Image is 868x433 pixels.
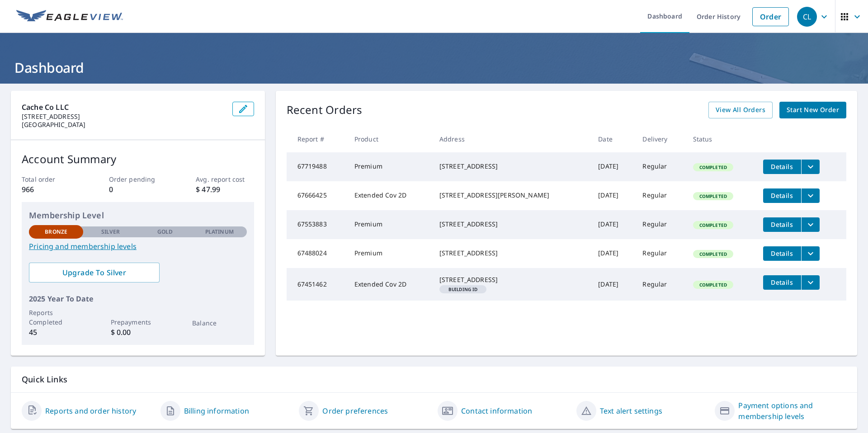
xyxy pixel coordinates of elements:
[22,151,254,167] p: Account Summary
[763,160,801,174] button: detailsBtn-67719488
[29,327,83,338] p: 45
[109,184,167,195] p: 0
[752,7,789,26] a: Order
[287,181,347,210] td: 67666425
[196,184,254,195] p: $ 47.99
[635,126,685,152] th: Delivery
[635,268,685,301] td: Regular
[763,246,801,261] button: detailsBtn-67488024
[29,263,160,282] a: Upgrade To Silver
[22,102,225,113] p: Cache Co LLC
[36,268,152,278] span: Upgrade To Silver
[432,126,591,152] th: Address
[439,162,584,171] div: [STREET_ADDRESS]
[635,152,685,181] td: Regular
[787,104,839,116] span: Start New Order
[287,268,347,301] td: 67451462
[439,220,584,229] div: [STREET_ADDRESS]
[708,102,773,118] a: View All Orders
[591,181,635,210] td: [DATE]
[11,58,857,77] h1: Dashboard
[797,7,817,27] div: CL
[45,228,67,236] p: Bronze
[347,268,432,301] td: Extended Cov 2D
[635,181,685,210] td: Regular
[738,400,846,422] a: Payment options and membership levels
[287,102,363,118] p: Recent Orders
[591,210,635,239] td: [DATE]
[763,275,801,290] button: detailsBtn-67451462
[157,228,173,236] p: Gold
[763,188,801,203] button: detailsBtn-67666425
[111,327,165,338] p: $ 0.00
[439,191,584,200] div: [STREET_ADDRESS][PERSON_NAME]
[439,275,584,284] div: [STREET_ADDRESS]
[694,222,732,228] span: Completed
[111,317,165,327] p: Prepayments
[22,121,225,129] p: [GEOGRAPHIC_DATA]
[347,210,432,239] td: Premium
[192,318,246,328] p: Balance
[22,374,846,385] p: Quick Links
[635,239,685,268] td: Regular
[801,217,820,232] button: filesDropdownBtn-67553883
[591,239,635,268] td: [DATE]
[801,188,820,203] button: filesDropdownBtn-67666425
[801,160,820,174] button: filesDropdownBtn-67719488
[22,113,225,121] p: [STREET_ADDRESS]
[769,220,796,229] span: Details
[769,249,796,258] span: Details
[779,102,846,118] a: Start New Order
[694,251,732,257] span: Completed
[287,210,347,239] td: 67553883
[184,405,249,416] a: Billing information
[347,239,432,268] td: Premium
[29,293,247,304] p: 2025 Year To Date
[591,268,635,301] td: [DATE]
[29,241,247,252] a: Pricing and membership levels
[287,126,347,152] th: Report #
[716,104,765,116] span: View All Orders
[769,278,796,287] span: Details
[29,209,247,221] p: Membership Level
[22,174,80,184] p: Total order
[22,184,80,195] p: 966
[29,308,83,327] p: Reports Completed
[461,405,532,416] a: Contact information
[591,152,635,181] td: [DATE]
[694,193,732,199] span: Completed
[801,275,820,290] button: filesDropdownBtn-67451462
[347,126,432,152] th: Product
[16,10,123,24] img: EV Logo
[591,126,635,152] th: Date
[600,405,662,416] a: Text alert settings
[686,126,756,152] th: Status
[287,239,347,268] td: 67488024
[694,164,732,170] span: Completed
[101,228,120,236] p: Silver
[287,152,347,181] td: 67719488
[448,287,478,292] em: Building ID
[322,405,388,416] a: Order preferences
[347,181,432,210] td: Extended Cov 2D
[45,405,136,416] a: Reports and order history
[439,249,584,258] div: [STREET_ADDRESS]
[109,174,167,184] p: Order pending
[801,246,820,261] button: filesDropdownBtn-67488024
[205,228,234,236] p: Platinum
[196,174,254,184] p: Avg. report cost
[769,162,796,171] span: Details
[635,210,685,239] td: Regular
[769,191,796,200] span: Details
[347,152,432,181] td: Premium
[694,282,732,288] span: Completed
[763,217,801,232] button: detailsBtn-67553883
